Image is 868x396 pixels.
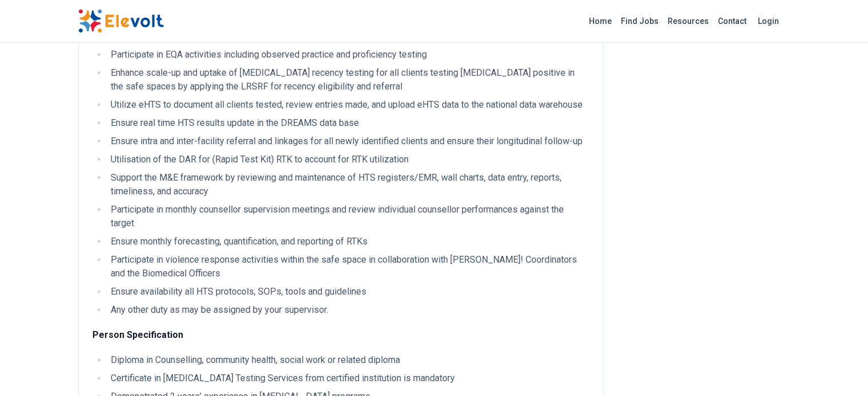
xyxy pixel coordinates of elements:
li: Participate in monthly counsellor supervision meetings and review individual counsellor performan... [107,203,589,230]
li: Ensure real time HTS results update in the DREAMS data base [107,116,589,130]
li: Utilisation of the DAR for (Rapid Test Kit) RTK to account for RTK utilization [107,153,589,166]
li: Ensure intra and inter-facility referral and linkages for all newly identified clients and ensure... [107,134,589,148]
li: Diploma in Counselling, community health, social work or related diploma [107,353,589,367]
li: Enhance scale-up and uptake of [MEDICAL_DATA] recency testing for all clients testing [MEDICAL_DA... [107,66,589,93]
li: Certificate in [MEDICAL_DATA] Testing Services from certified institution is mandatory [107,371,589,385]
iframe: Advertisement [621,11,825,170]
li: Participate in violence response activities within the safe space in collaboration with [PERSON_N... [107,253,589,280]
a: Resources [663,12,713,30]
li: Any other duty as may be assigned by your supervisor. [107,303,589,317]
li: Ensure availability all HTS protocols, SOPs, tools and guidelines [107,285,589,299]
strong: Person Specification [92,329,183,340]
li: Utilize eHTS to document all clients tested, review entries made, and upload eHTS data to the nat... [107,98,589,112]
a: Login [751,10,786,32]
li: Participate in EQA activities including observed practice and proficiency testing [107,48,589,62]
iframe: Advertisement [621,184,825,344]
li: Support the M&E framework by reviewing and maintenance of HTS registers/EMR, wall charts, data en... [107,171,589,198]
iframe: Chat Widget [811,341,868,396]
a: Home [584,12,616,30]
img: Elevolt [78,9,164,33]
li: Ensure monthly forecasting, quantification, and reporting of RTKs [107,235,589,248]
a: Contact [713,12,751,30]
a: Find Jobs [616,12,663,30]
